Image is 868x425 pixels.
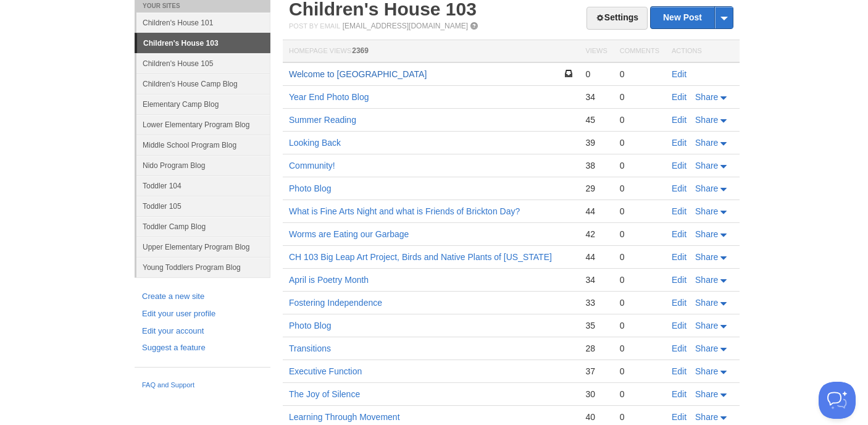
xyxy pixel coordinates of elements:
a: Edit [672,298,686,308]
span: Share [695,92,718,102]
th: Actions [666,40,740,63]
div: 0 [620,69,659,80]
a: Edit [672,343,686,353]
div: 0 [620,206,659,217]
div: 0 [620,411,659,423]
div: 42 [585,229,607,240]
a: Summer Reading [289,115,356,125]
a: Upper Elementary Program Blog [136,237,270,257]
span: Share [695,161,718,170]
span: Share [695,138,718,148]
a: Children's House 105 [136,53,270,74]
a: New Post [651,7,733,28]
a: Edit [672,275,686,285]
a: Edit [672,183,686,193]
span: Share [695,366,718,376]
span: Share [695,275,718,285]
span: Share [695,206,718,216]
a: Toddler Camp Blog [136,216,270,237]
a: Edit [672,412,686,422]
div: 30 [585,389,607,400]
a: Suggest a feature [142,342,263,355]
a: Children's House 103 [137,33,270,53]
span: Share [695,252,718,262]
div: 33 [585,297,607,308]
a: Looking Back [289,138,341,148]
div: 45 [585,114,607,125]
a: Elementary Camp Blog [136,94,270,114]
a: Edit [672,252,686,262]
a: Edit [672,161,686,170]
a: Edit [672,138,686,148]
div: 0 [620,366,659,377]
a: Settings [586,7,648,30]
a: Community! [289,161,335,170]
div: 37 [585,366,607,377]
span: 2369 [352,46,369,55]
th: Homepage Views [283,40,579,63]
a: The Joy of Silence [289,389,360,399]
a: Photo Blog [289,183,332,193]
div: 0 [620,160,659,171]
div: 0 [620,114,659,125]
a: Fostering Independence [289,298,382,308]
div: 0 [620,297,659,308]
a: Worms are Eating our Garbage [289,229,409,239]
a: Edit [672,115,686,125]
a: Toddler 105 [136,196,270,216]
div: 0 [620,274,659,285]
div: 0 [620,343,659,354]
span: Share [695,343,718,353]
a: Create a new site [142,290,263,303]
a: Edit your account [142,325,263,338]
div: 0 [620,251,659,263]
div: 44 [585,206,607,217]
div: 0 [620,91,659,103]
a: Executive Function [289,366,362,376]
span: Share [695,412,718,422]
span: Share [695,183,718,193]
th: Comments [614,40,666,63]
div: 34 [585,274,607,285]
a: Edit [672,69,686,79]
span: Post by Email [289,22,340,30]
a: FAQ and Support [142,380,263,391]
a: Learning Through Movement [289,412,400,422]
div: 0 [585,69,607,80]
div: 28 [585,343,607,354]
span: Share [695,321,718,330]
a: Young Toddlers Program Blog [136,257,270,277]
div: 35 [585,320,607,331]
a: Children's House Camp Blog [136,74,270,94]
a: Edit [672,321,686,330]
a: Welcome to [GEOGRAPHIC_DATA] [289,69,427,79]
a: Photo Blog [289,321,332,330]
div: 29 [585,183,607,194]
a: Edit [672,366,686,376]
div: 34 [585,91,607,103]
a: What is Fine Arts Night and what is Friends of Brickton Day? [289,206,520,216]
div: 0 [620,229,659,240]
div: 39 [585,137,607,148]
div: 0 [620,137,659,148]
th: Views [579,40,613,63]
a: Edit [672,206,686,216]
a: Edit [672,229,686,239]
div: 0 [620,389,659,400]
div: 38 [585,160,607,171]
a: CH 103 Big Leap Art Project, Birds and Native Plants of [US_STATE] [289,252,552,262]
span: Share [695,115,718,125]
a: Middle School Program Blog [136,135,270,155]
span: Share [695,389,718,399]
a: Edit your user profile [142,308,263,321]
div: 40 [585,411,607,423]
a: Lower Elementary Program Blog [136,114,270,135]
span: Share [695,298,718,308]
a: Toddler 104 [136,175,270,196]
a: April is Poetry Month [289,275,369,285]
iframe: Help Scout Beacon - Open [819,382,856,419]
a: Transitions [289,343,331,353]
div: 0 [620,183,659,194]
a: Year End Photo Blog [289,92,369,102]
div: 0 [620,320,659,331]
